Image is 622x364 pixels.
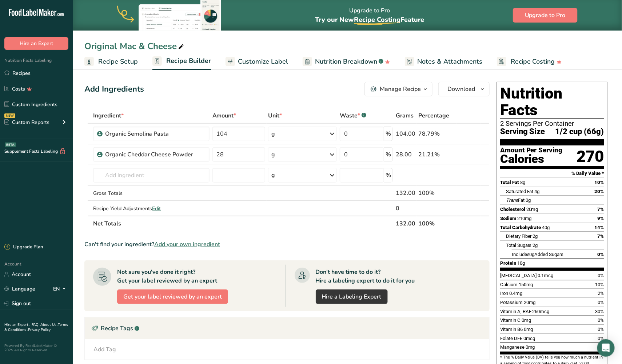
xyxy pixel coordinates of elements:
[512,252,564,257] span: Includes Added Sugars
[315,57,377,67] span: Nutrition Breakdown
[303,53,390,70] a: Nutrition Breakdown
[500,154,563,164] div: Calories
[418,150,455,159] div: 21.21%
[519,282,533,287] span: 150mg
[32,322,40,327] a: FAQ .
[523,336,535,341] span: 0mcg
[226,53,288,70] a: Customize Label
[271,129,275,138] div: g
[93,345,116,354] div: Add Tag
[418,111,449,120] span: Percentage
[105,150,196,159] div: Organic Cheddar Cheese Powder
[597,339,615,357] div: Open Intercom Messenger
[500,291,508,296] span: Iron
[506,197,525,203] span: Fat
[364,82,432,96] button: Manage Recipe
[577,147,604,166] div: 270
[152,53,211,70] a: Recipe Builder
[98,57,138,67] span: Recipe Setup
[500,260,516,266] span: Protein
[4,344,68,352] div: Powered By FoodLabelMaker © 2025 All Rights Reserved
[4,244,43,251] div: Upgrade Plan
[535,189,540,194] span: 4g
[500,317,521,323] span: Vitamin C
[340,111,366,120] div: Waste
[598,273,604,278] span: 0%
[500,207,525,212] span: Cholesterol
[105,129,196,138] div: Organic Semolina Pasta
[506,197,518,203] i: Trans
[500,344,525,350] span: Manganese
[417,216,456,231] th: 100%
[238,57,288,67] span: Customize Label
[506,243,532,248] span: Total Sugars
[84,83,144,95] div: Add Ingredients
[354,15,400,24] span: Recipe Costing
[4,322,30,327] a: Hire an Expert .
[4,283,35,295] a: Language
[4,37,68,50] button: Hire an Expert
[598,233,604,239] span: 7%
[511,57,555,67] span: Recipe Costing
[84,40,186,53] div: Original Mac & Cheese
[506,233,532,239] span: Dietary Fiber
[268,111,282,120] span: Unit
[598,300,604,305] span: 0%
[93,189,210,197] div: Gross Totals
[526,344,535,350] span: 0mg
[85,317,489,339] div: Recipe Tags
[595,180,604,185] span: 10%
[598,207,604,212] span: 7%
[271,171,275,180] div: g
[500,336,522,341] span: Folate DFE
[500,273,537,278] span: [MEDICAL_DATA]
[500,282,518,287] span: Calcium
[92,216,395,231] th: Net Totals
[396,111,414,120] span: Grams
[271,150,275,159] div: g
[524,300,536,305] span: 20mg
[513,8,578,23] button: Upgrade to Pro
[598,317,604,323] span: 0%
[530,252,535,257] span: 0g
[316,289,388,304] a: Hire a Labeling Expert
[212,111,236,120] span: Amount
[598,252,604,257] span: 0%
[509,291,522,296] span: 0.4mg
[5,143,16,147] div: BETA
[447,85,475,93] span: Download
[517,216,532,221] span: 210mg
[598,336,604,341] span: 0%
[533,233,538,239] span: 2g
[123,292,222,301] span: Get your label reviewed by an expert
[500,225,541,230] span: Total Carbohydrate
[316,268,415,285] div: Don't have time to do it? Hire a labeling expert to do it for you
[500,147,563,154] div: Amount Per Serving
[315,15,424,24] span: Try our New Feature
[152,205,161,212] span: Edit
[500,120,604,127] div: 2 Servings Per Container
[520,180,525,185] span: 8g
[418,129,455,138] div: 78.79%
[517,260,525,266] span: 10g
[394,216,417,231] th: 132.00
[380,85,421,93] div: Manage Recipe
[84,240,490,249] div: Can't find your ingredient?
[396,150,415,159] div: 28.00
[4,322,68,332] a: Terms & Conditions .
[315,0,424,31] div: Upgrade to Pro
[93,205,210,212] div: Recipe Yield Adjustments
[417,57,482,67] span: Notes & Attachments
[525,11,566,20] span: Upgrade to Pro
[542,225,550,230] span: 40g
[500,309,531,314] span: Vitamin A, RAE
[4,113,15,118] div: NEW
[396,189,415,197] div: 132.00
[526,207,538,212] span: 20mg
[555,127,604,136] span: 1/2 cup (66g)
[595,225,604,230] span: 14%
[526,197,531,203] span: 0g
[154,240,220,249] span: Add your own ingredient
[500,169,604,178] section: % Daily Value *
[598,216,604,221] span: 9%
